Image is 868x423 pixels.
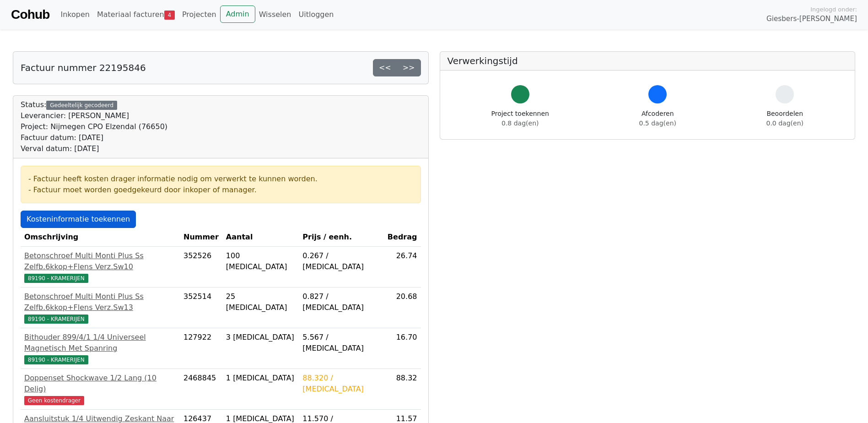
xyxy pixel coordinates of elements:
div: Status: [21,99,167,154]
div: Afcoderen [639,109,676,128]
span: 0.0 dag(en) [766,119,803,127]
th: Nummer [180,228,222,247]
th: Omschrijving [21,228,180,247]
div: 88.320 / [MEDICAL_DATA] [302,373,380,395]
a: Materiaal facturen4 [93,5,178,24]
h5: Factuur nummer 22195846 [21,62,146,73]
div: 0.267 / [MEDICAL_DATA] [302,250,380,272]
div: Leverancier: [PERSON_NAME] [21,110,167,121]
td: 20.68 [384,287,421,328]
div: Betonschroef Multi Monti Plus Ss Zelfb.6kkop+Flens Verz.Sw13 [24,291,176,313]
a: Bithouder 899/4/1 1/4 Universeel Magnetisch Met Spanring89190 - KRAMERIJEN [24,332,176,365]
h5: Verwerkingstijd [447,55,848,66]
a: Betonschroef Multi Monti Plus Ss Zelfb.6kkop+Flens Verz.Sw1389190 - KRAMERIJEN [24,291,176,324]
div: Project toekennen [491,109,549,128]
div: Factuur datum: [DATE] [21,132,167,143]
span: Geen kostendrager [24,396,84,405]
th: Aantal [222,228,299,247]
a: Cohub [11,4,49,26]
th: Bedrag [384,228,421,247]
div: 25 [MEDICAL_DATA] [226,291,296,313]
span: 0.5 dag(en) [639,119,676,127]
div: - Factuur heeft kosten drager informatie nodig om verwerkt te kunnen worden. [28,174,413,184]
div: Bithouder 899/4/1 1/4 Universeel Magnetisch Met Spanring [24,332,176,354]
a: Uitloggen [295,5,338,24]
div: 1 [MEDICAL_DATA] [226,373,296,384]
td: 352514 [180,287,222,328]
span: 4 [164,11,175,20]
a: >> [397,59,421,76]
a: Admin [220,5,255,23]
div: Verval datum: [DATE] [21,143,167,154]
td: 127922 [180,328,222,369]
a: Wisselen [255,5,295,24]
div: Project: Nijmegen CPO Elzendal (76650) [21,121,167,132]
a: << [373,59,397,76]
a: Inkopen [57,5,93,24]
a: Kosteninformatie toekennen [21,211,136,228]
span: 89190 - KRAMERIJEN [24,355,88,364]
span: 89190 - KRAMERIJEN [24,315,88,324]
span: 89190 - KRAMERIJEN [24,274,88,283]
a: Projecten [178,5,220,24]
div: 100 [MEDICAL_DATA] [226,250,296,272]
td: 352526 [180,247,222,287]
div: 5.567 / [MEDICAL_DATA] [302,332,380,354]
div: - Factuur moet worden goedgekeurd door inkoper of manager. [28,184,413,195]
td: 26.74 [384,247,421,287]
a: Doppenset Shockwave 1/2 Lang (10 Delig)Geen kostendrager [24,373,176,406]
td: 2468845 [180,369,222,410]
a: Betonschroef Multi Monti Plus Ss Zelfb.6kkop+Flens Verz.Sw1089190 - KRAMERIJEN [24,250,176,283]
div: Gedeeltelijk gecodeerd [46,101,117,110]
span: Ingelogd onder: [810,5,857,14]
div: 0.827 / [MEDICAL_DATA] [302,291,380,313]
td: 16.70 [384,328,421,369]
div: Beoordelen [766,109,803,128]
td: 88.32 [384,369,421,410]
div: 3 [MEDICAL_DATA] [226,332,296,343]
div: Doppenset Shockwave 1/2 Lang (10 Delig) [24,373,176,395]
th: Prijs / eenh. [299,228,383,247]
div: Betonschroef Multi Monti Plus Ss Zelfb.6kkop+Flens Verz.Sw10 [24,250,176,272]
span: Giesbers-[PERSON_NAME] [766,14,857,24]
span: 0.8 dag(en) [501,119,539,127]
